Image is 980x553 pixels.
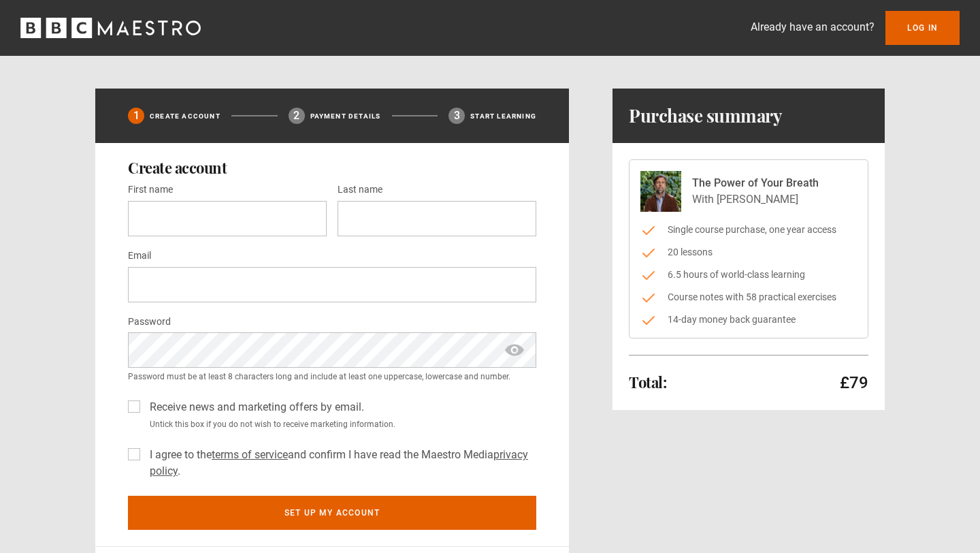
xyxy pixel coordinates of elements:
[751,19,875,35] p: Already have an account?
[885,11,960,45] a: Log In
[840,372,868,394] p: £79
[144,399,364,415] label: Receive news and marketing offers by email.
[20,18,201,38] svg: BBC Maestro
[128,314,171,330] label: Password
[144,447,536,479] label: I agree to the and confirm I have read the Maestro Media .
[640,268,857,282] li: 6.5 hours of world-class learning
[150,111,220,121] p: Create Account
[629,105,782,127] h1: Purchase summary
[144,418,536,430] small: Untick this box if you do not wish to receive marketing information.
[692,175,819,191] p: The Power of Your Breath
[640,223,857,237] li: Single course purchase, one year access
[128,182,173,198] label: First name
[640,313,857,327] li: 14-day money back guarantee
[629,374,666,390] h2: Total:
[128,370,536,383] small: Password must be at least 8 characters long and include at least one uppercase, lowercase and num...
[310,111,381,121] p: Payment details
[289,108,305,124] div: 2
[640,290,857,304] li: Course notes with 58 practical exercises
[338,182,382,198] label: Last name
[128,108,144,124] div: 1
[470,111,536,121] p: Start learning
[128,496,536,530] button: Set up my account
[640,245,857,259] li: 20 lessons
[504,332,525,368] span: show password
[692,191,819,208] p: With [PERSON_NAME]
[128,248,151,264] label: Email
[128,159,536,176] h2: Create account
[448,108,465,124] div: 3
[212,448,288,461] a: terms of service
